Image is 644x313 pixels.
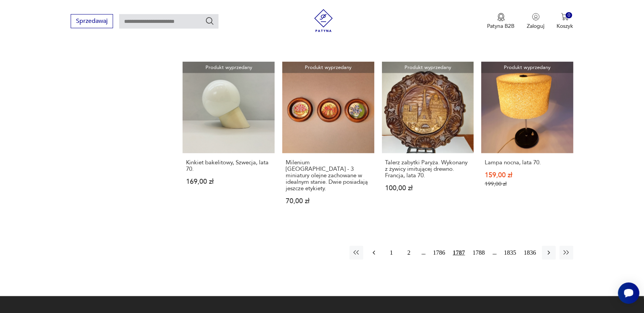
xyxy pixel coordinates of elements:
[402,246,416,260] button: 2
[487,13,515,30] a: Ikona medaluPatyna B2B
[451,246,467,260] button: 1787
[385,246,398,260] button: 1
[71,14,113,28] button: Sprzedawaj
[385,185,471,191] p: 100,00 zł
[618,283,639,304] iframe: Smartsupp widget button
[566,12,572,19] div: 0
[431,246,447,260] button: 1786
[557,13,573,30] button: 0Koszyk
[286,159,371,192] h3: Milenium [GEOGRAPHIC_DATA] - 3 miniatury olejne zachowane w idealnym stanie. Dwie posiadają jeszc...
[312,9,335,32] img: Patyna - sklep z meblami i dekoracjami vintage
[471,246,487,260] button: 1788
[522,246,538,260] button: 1836
[502,246,518,260] button: 1835
[532,13,540,21] img: Ikonka użytkownika
[557,22,573,30] p: Koszyk
[205,16,214,26] button: Szukaj
[183,62,275,220] a: Produkt wyprzedanyKinkiet bakelitowy, Szwecja, lata 70.Kinkiet bakelitowy, Szwecja, lata 70.169,0...
[385,159,471,179] h3: Talerz zabytki Paryża. Wykonany z żywicy imitującej drewno. Francja, lata 70.
[485,172,570,178] p: 159,00 zł
[527,13,545,30] button: Zaloguj
[485,181,570,187] p: 199,00 zł
[71,19,113,24] a: Sprzedawaj
[527,22,545,30] p: Zaloguj
[481,62,573,220] a: Produkt wyprzedanyLampa nocna, lata 70.Lampa nocna, lata 70.159,00 zł199,00 zł
[485,159,570,166] h3: Lampa nocna, lata 70.
[382,62,474,220] a: Produkt wyprzedanyTalerz zabytki Paryża. Wykonany z żywicy imitującej drewno. Francja, lata 70.Ta...
[186,178,271,185] p: 169,00 zł
[286,198,371,204] p: 70,00 zł
[487,22,515,30] p: Patyna B2B
[186,159,271,172] h3: Kinkiet bakelitowy, Szwecja, lata 70.
[487,13,515,30] button: Patyna B2B
[497,13,505,21] img: Ikona medalu
[282,62,374,220] a: Produkt wyprzedanyMilenium Kraków - 3 miniatury olejne zachowane w idealnym stanie. Dwie posiadaj...
[561,13,569,21] img: Ikona koszyka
